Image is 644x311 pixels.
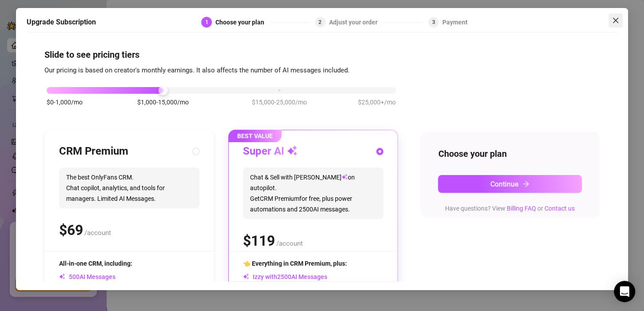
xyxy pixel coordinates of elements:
span: /account [84,229,111,237]
span: All-in-one CRM, including: [59,260,132,267]
span: BEST VALUE [228,130,282,142]
span: The best OnlyFans CRM. Chat copilot, analytics, and tools for managers. Limited AI Messages. [59,167,199,208]
span: Close [608,17,623,24]
span: $15,000-25,000/mo [252,97,307,107]
div: Choose your plan [215,17,270,28]
span: $25,000+/mo [358,97,396,107]
span: 3 [432,19,435,25]
button: Continuearrow-right [438,175,582,193]
span: Izzy with AI Messages [243,273,327,280]
span: Continue [490,180,519,188]
h3: CRM Premium [59,144,128,159]
h3: Super AI [243,144,298,159]
span: $ [243,232,275,249]
span: 2 [318,19,322,25]
h4: Slide to see pricing tiers [44,48,600,61]
span: Chat & Sell with [PERSON_NAME] on autopilot. Get CRM Premium for free, plus power automations and... [243,167,383,219]
span: $1,000-15,000/mo [137,97,189,107]
span: 👈 Everything in CRM Premium, plus: [243,260,347,267]
a: Billing FAQ [507,205,536,212]
span: Have questions? View or [445,205,575,212]
button: Close [608,13,623,28]
h5: Upgrade Subscription [27,17,96,28]
div: Payment [442,17,468,28]
h4: Choose your plan [438,148,582,160]
span: close [612,17,619,24]
span: $ [59,222,83,239]
span: $0-1,000/mo [47,97,83,107]
span: arrow-right [522,180,529,187]
div: Adjust your order [329,17,383,28]
span: Our pricing is based on creator's monthly earnings. It also affects the number of AI messages inc... [44,66,350,74]
a: Contact us [545,205,575,212]
span: /account [276,239,303,247]
span: AI Messages [59,273,115,280]
div: Open Intercom Messenger [614,281,635,302]
span: 1 [205,19,208,25]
